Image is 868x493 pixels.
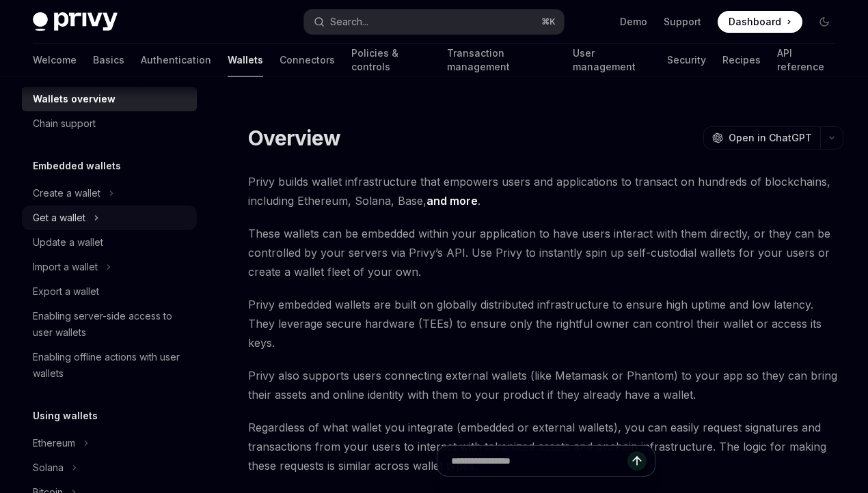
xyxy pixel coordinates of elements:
div: Enabling server-side access to user wallets [33,308,189,341]
span: Privy embedded wallets are built on globally distributed infrastructure to ensure high uptime and... [248,295,843,352]
a: Wallets [228,44,263,76]
a: Update a wallet [22,230,197,255]
a: Welcome [33,44,77,76]
a: Export a wallet [22,279,197,304]
div: Chain support [33,115,96,132]
a: Support [664,15,701,29]
button: Toggle dark mode [813,11,835,33]
span: These wallets can be embedded within your application to have users interact with them directly, ... [248,224,843,281]
a: Recipes [722,44,761,76]
img: dark logo [33,12,118,31]
div: Update a wallet [33,234,103,251]
div: Enabling offline actions with user wallets [33,349,189,382]
a: Authentication [141,44,211,76]
a: Demo [620,15,647,29]
button: Send message [627,451,647,470]
button: Toggle Create a wallet section [22,181,197,206]
a: Dashboard [718,11,802,33]
button: Toggle Get a wallet section [22,206,197,230]
a: Enabling offline actions with user wallets [22,345,197,386]
a: Policies & controls [351,44,431,76]
button: Toggle Ethereum section [22,431,197,455]
input: Ask a question... [451,446,627,476]
a: Wallets overview [22,87,197,111]
div: Ethereum [33,435,75,451]
div: Create a wallet [33,185,100,201]
div: Get a wallet [33,210,85,226]
span: Regardless of what wallet you integrate (embedded or external wallets), you can easily request si... [248,418,843,475]
h5: Using wallets [33,408,98,424]
h1: Overview [248,126,340,150]
span: Privy builds wallet infrastructure that empowers users and applications to transact on hundreds o... [248,172,843,210]
button: Toggle Solana section [22,455,197,480]
a: Chain support [22,111,197,136]
div: Import a wallet [33,259,98,275]
span: Dashboard [729,15,781,29]
a: Transaction management [447,44,556,76]
div: Wallets overview [33,91,116,107]
a: Basics [93,44,124,76]
a: Security [667,44,706,76]
a: and more [426,194,478,208]
h5: Embedded wallets [33,158,121,174]
button: Toggle Import a wallet section [22,255,197,279]
button: Open search [304,10,565,34]
a: User management [573,44,651,76]
button: Open in ChatGPT [703,126,820,150]
a: API reference [777,44,835,76]
div: Search... [330,14,368,30]
div: Solana [33,460,64,476]
span: ⌘ K [541,16,556,27]
a: Connectors [280,44,335,76]
span: Privy also supports users connecting external wallets (like Metamask or Phantom) to your app so t... [248,366,843,404]
span: Open in ChatGPT [729,131,812,145]
a: Enabling server-side access to user wallets [22,304,197,345]
div: Export a wallet [33,283,99,300]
